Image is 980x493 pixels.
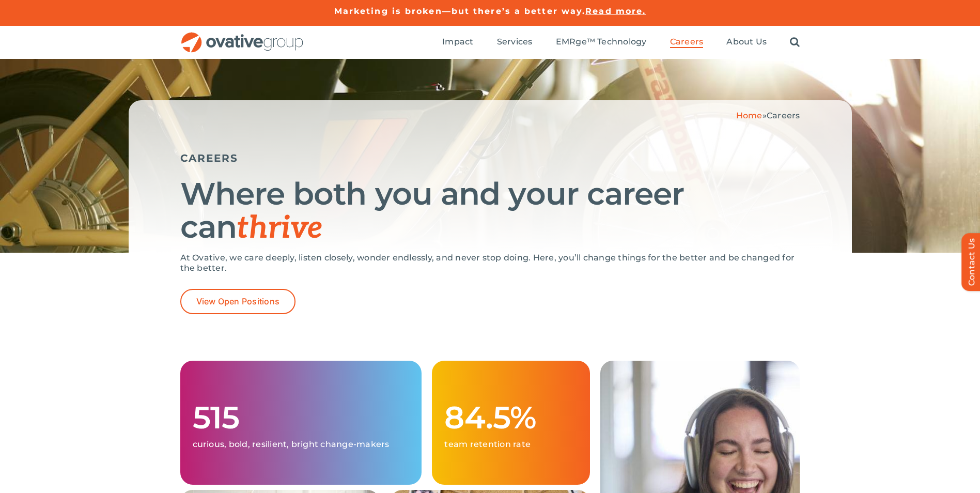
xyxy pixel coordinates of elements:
a: Careers [670,37,704,48]
span: About Us [726,37,767,47]
a: Impact [442,37,473,48]
a: Read more. [585,6,646,16]
p: At Ovative, we care deeply, listen closely, wonder endlessly, and never stop doing. Here, you’ll ... [180,253,800,273]
a: Search [790,37,800,48]
p: curious, bold, resilient, bright change-makers [193,439,410,450]
span: Careers [767,111,800,120]
a: About Us [726,37,767,48]
span: Impact [442,37,473,47]
a: View Open Positions [180,289,296,314]
a: OG_Full_horizontal_RGB [180,31,304,41]
a: Marketing is broken—but there’s a better way. [334,6,586,16]
span: View Open Positions [196,297,280,306]
h1: 515 [193,401,410,434]
span: » [736,111,800,120]
h1: 84.5% [444,401,577,434]
h5: CAREERS [180,152,800,164]
nav: Menu [442,26,800,59]
span: thrive [237,210,323,247]
a: Services [497,37,533,48]
h1: Where both you and your career can [180,177,800,245]
a: EMRge™ Technology [556,37,647,48]
a: Home [736,111,763,120]
span: EMRge™ Technology [556,37,647,47]
p: team retention rate [444,439,577,450]
span: Services [497,37,533,47]
span: Careers [670,37,704,47]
